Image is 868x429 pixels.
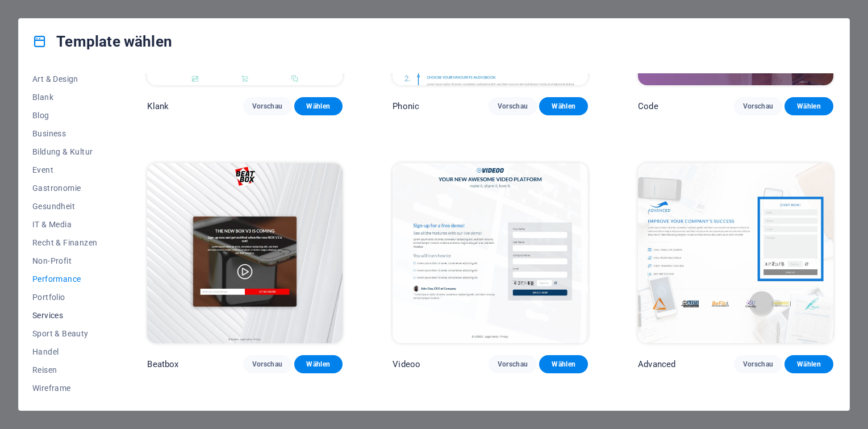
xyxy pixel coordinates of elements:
[393,163,588,343] img: Videoo
[32,74,97,84] span: Art & Design
[32,384,97,393] span: Wireframe
[794,102,824,111] span: Wählen
[32,329,97,338] span: Sport & Beauty
[32,234,97,252] button: Recht & Finanzen
[743,102,774,111] span: Vorschau
[32,324,97,343] button: Sport & Beauty
[393,101,419,112] p: Phonic
[498,360,528,369] span: Vorschau
[489,355,537,373] button: Vorschau
[147,163,343,343] img: Beatbox
[548,360,579,369] span: Wählen
[32,270,97,288] button: Performance
[32,343,97,361] button: Handel
[743,360,774,369] span: Vorschau
[32,293,97,302] span: Portfolio
[294,355,343,373] button: Wählen
[32,70,97,88] button: Art & Design
[548,102,579,111] span: Wählen
[303,102,334,111] span: Wählen
[32,220,97,229] span: IT & Media
[638,101,658,112] p: Code
[243,355,292,373] button: Vorschau
[32,88,97,106] button: Blank
[32,215,97,234] button: IT & Media
[32,129,97,138] span: Business
[638,163,833,343] img: Advanced
[147,359,178,370] p: Beatbox
[32,361,97,379] button: Reisen
[252,102,283,111] span: Vorschau
[32,256,97,265] span: Non-Profit
[539,97,588,115] button: Wählen
[32,106,97,124] button: Blog
[734,355,783,373] button: Vorschau
[32,379,97,397] button: Wireframe
[32,311,97,320] span: Services
[32,111,97,120] span: Blog
[32,143,97,161] button: Bildung & Kultur
[734,97,783,115] button: Vorschau
[32,365,97,374] span: Reisen
[32,124,97,143] button: Business
[32,288,97,306] button: Portfolio
[393,359,420,370] p: Videoo
[32,93,97,102] span: Blank
[32,179,97,197] button: Gastronomie
[32,165,97,174] span: Event
[784,97,833,115] button: Wählen
[243,97,292,115] button: Vorschau
[32,147,97,156] span: Bildung & Kultur
[294,97,343,115] button: Wählen
[784,355,833,373] button: Wählen
[303,360,334,369] span: Wählen
[794,360,824,369] span: Wählen
[489,97,537,115] button: Vorschau
[32,32,172,51] h4: Template wählen
[147,101,169,112] p: Klank
[32,252,97,270] button: Non-Profit
[498,102,528,111] span: Vorschau
[32,347,97,356] span: Handel
[32,274,97,284] span: Performance
[32,197,97,215] button: Gesundheit
[32,202,97,211] span: Gesundheit
[638,359,675,370] p: Advanced
[539,355,588,373] button: Wählen
[252,360,283,369] span: Vorschau
[32,306,97,324] button: Services
[32,161,97,179] button: Event
[32,184,97,193] span: Gastronomie
[32,238,97,247] span: Recht & Finanzen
